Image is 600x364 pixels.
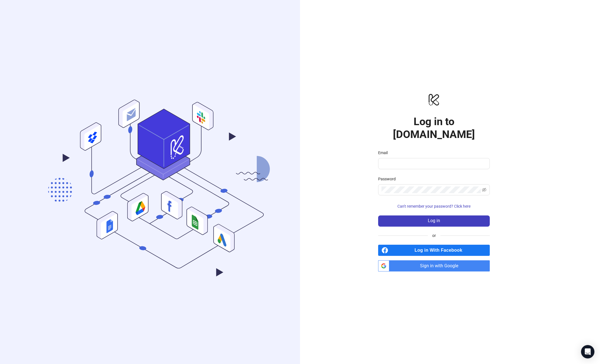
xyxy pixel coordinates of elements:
[428,218,440,223] span: Log in
[390,245,490,256] span: Log in With Facebook
[378,245,490,256] a: Log in With Facebook
[378,202,490,211] button: Can't remember your password? Click here
[581,345,594,358] div: Open Intercom Messenger
[392,260,490,271] span: Sign in with Google
[378,115,490,141] h1: Log in to [DOMAIN_NAME]
[482,188,486,192] span: eye-invisible
[378,150,391,156] label: Email
[378,204,490,208] a: Can't remember your password? Click here
[397,204,471,208] span: Can't remember your password? Click here
[381,160,485,167] input: Email
[381,186,481,193] input: Password
[378,260,490,271] a: Sign in with Google
[378,176,399,182] label: Password
[428,232,440,239] span: or
[378,215,490,227] button: Log in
